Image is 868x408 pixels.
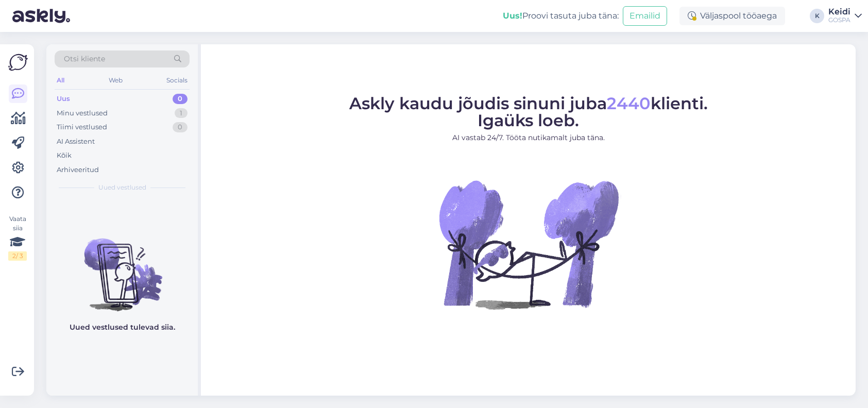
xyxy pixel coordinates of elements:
div: K [810,9,824,23]
div: Väljaspool tööaega [679,7,785,25]
div: 2 / 3 [8,251,27,261]
span: Uued vestlused [98,183,146,192]
span: 2440 [607,93,651,113]
div: GOSPA [828,16,850,24]
div: Web [107,74,125,87]
img: Askly Logo [8,53,28,72]
div: Kõik [57,150,72,161]
div: Arhiveeritud [57,165,99,175]
button: Emailid [623,6,667,26]
p: AI vastab 24/7. Tööta nutikamalt juba täna. [349,132,708,143]
img: No chats [46,220,198,313]
div: Proovi tasuta juba täna: [503,10,619,22]
div: Socials [164,74,190,87]
div: Uus [57,94,70,104]
div: 1 [175,108,188,118]
div: 0 [173,94,188,104]
span: Otsi kliente [64,54,105,64]
div: AI Assistent [57,137,95,147]
span: Askly kaudu jõudis sinuni juba klienti. Igaüks loeb. [349,93,708,130]
p: Uued vestlused tulevad siia. [70,322,175,333]
img: No Chat active [436,151,621,337]
b: Uus! [503,11,522,21]
div: Vaata siia [8,214,27,261]
a: KeidiGOSPA [828,8,862,24]
div: All [55,74,66,87]
div: Tiimi vestlused [57,122,107,132]
div: Minu vestlused [57,108,108,118]
div: Keidi [828,8,850,16]
div: 0 [173,122,188,132]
